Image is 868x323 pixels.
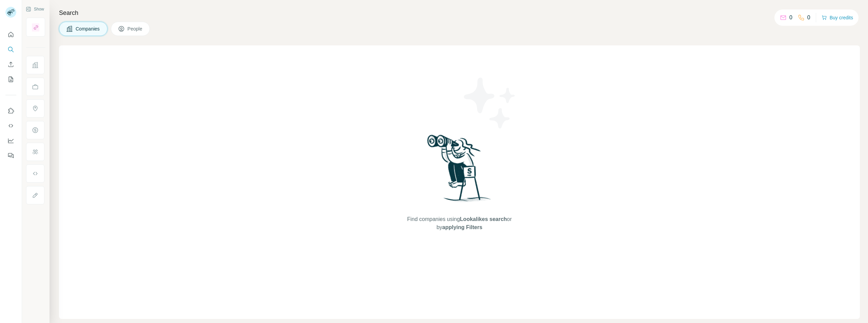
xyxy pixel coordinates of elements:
[5,149,16,162] button: Feedback
[21,4,49,14] button: Show
[5,73,16,85] button: My lists
[822,13,853,22] button: Buy credits
[127,25,143,32] span: People
[789,14,792,22] p: 0
[59,8,860,18] h4: Search
[5,28,16,41] button: Quick start
[5,120,16,132] button: Use Surfe API
[460,216,507,222] span: Lookalikes search
[76,25,100,32] span: Companies
[5,105,16,117] button: Use Surfe on LinkedIn
[405,215,514,231] span: Find companies using or by
[5,43,16,56] button: Search
[424,133,495,208] img: Surfe Illustration - Woman searching with binoculars
[5,58,16,70] button: Enrich CSV
[442,224,482,230] span: applying Filters
[807,14,810,22] p: 0
[5,135,16,147] button: Dashboard
[459,73,520,134] img: Surfe Illustration - Stars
